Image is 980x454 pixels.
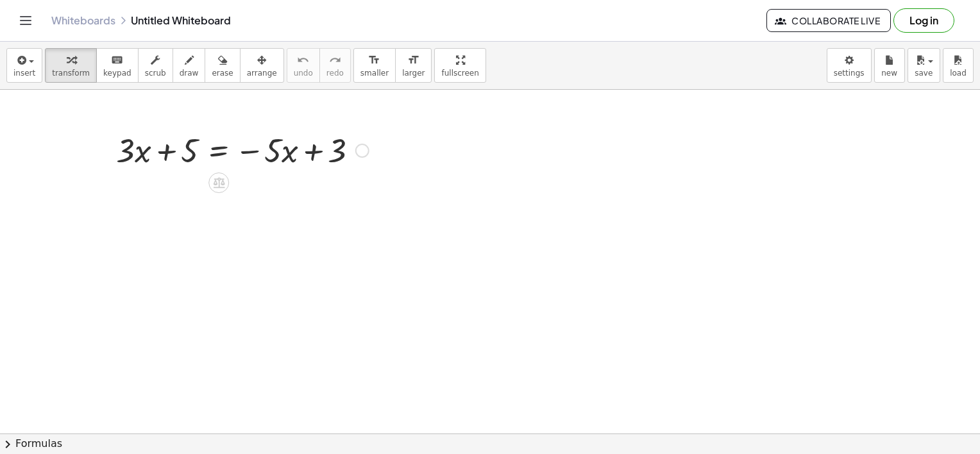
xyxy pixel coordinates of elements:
[950,69,967,78] span: load
[834,69,865,78] span: settings
[145,69,166,78] span: scrub
[96,48,139,83] button: keyboardkeypad
[247,69,277,78] span: arrange
[297,53,309,68] i: undo
[402,69,425,78] span: larger
[881,69,897,78] span: new
[180,69,199,78] span: draw
[395,48,432,83] button: format_sizelarger
[205,48,240,83] button: erase
[434,48,486,83] button: fullscreen
[441,69,478,78] span: fullscreen
[52,69,90,78] span: transform
[240,48,284,83] button: arrange
[51,14,115,27] a: Whiteboards
[6,48,42,83] button: insert
[15,10,36,31] button: Toggle navigation
[294,69,313,78] span: undo
[45,48,97,83] button: transform
[777,15,880,26] span: Collaborate Live
[353,48,396,83] button: format_sizesmaller
[874,48,905,83] button: new
[908,48,940,83] button: save
[943,48,974,83] button: load
[173,48,206,83] button: draw
[111,53,123,68] i: keyboard
[208,172,229,193] div: Apply the same math to both sides of the equation
[138,48,173,83] button: scrub
[212,69,233,78] span: erase
[915,69,933,78] span: save
[407,53,419,68] i: format_size
[103,69,131,78] span: keypad
[360,69,389,78] span: smaller
[893,8,954,33] button: Log in
[326,69,344,78] span: redo
[766,9,891,32] button: Collaborate Live
[13,69,35,78] span: insert
[827,48,872,83] button: settings
[319,48,351,83] button: redoredo
[368,53,380,68] i: format_size
[287,48,320,83] button: undoundo
[329,53,341,68] i: redo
